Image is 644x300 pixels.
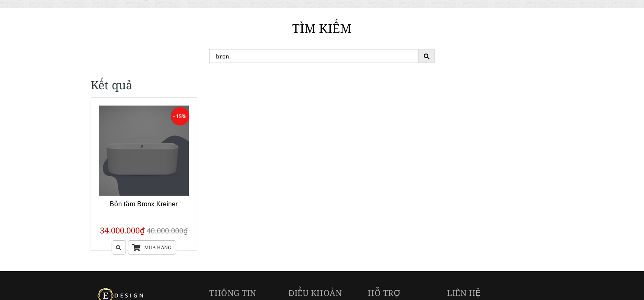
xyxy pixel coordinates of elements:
[288,287,342,298] a: Điều khoản
[147,226,188,235] span: 40.000.000₫
[171,107,189,125] span: - 15%
[368,287,401,298] a: Hỗ trợ
[91,77,554,93] h1: Kết quả
[447,287,481,298] span: Liên hệ
[100,225,145,236] span: 34.000.000₫
[209,287,256,298] a: Thông tin
[209,49,418,63] input: Tìm kiếm ...
[110,201,178,207] a: Bồn tắm Bronx Kreiner
[128,240,176,255] a: Mua hàng
[91,12,554,45] h1: Tìm kiếm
